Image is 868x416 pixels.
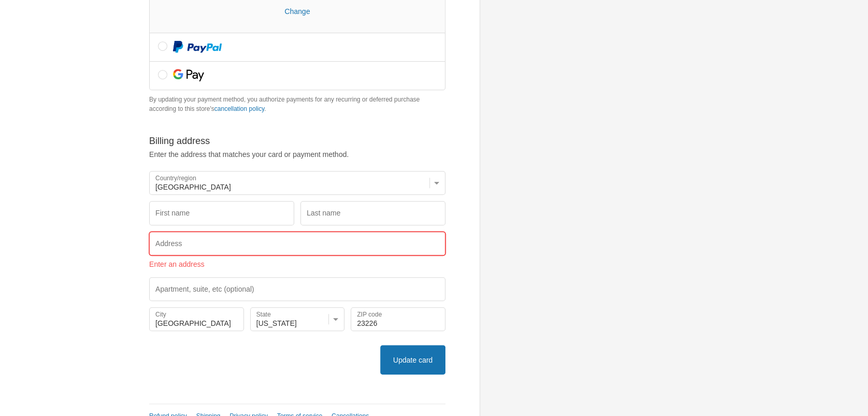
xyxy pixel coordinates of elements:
[214,105,265,112] a: cancellation policy
[149,260,445,269] p: Enter an address
[149,149,445,160] p: Enter the address that matches your card or payment method.
[149,95,445,113] p: By updating your payment method, you authorize payments for any recurring or deferred purchase ac...
[300,201,445,225] input: Last name
[149,201,294,225] input: First name
[149,307,244,331] input: City
[149,135,445,147] h2: Billing address
[173,40,222,53] img: PayPal
[149,232,445,255] input: Address
[149,277,445,301] input: Apartment, suite, etc (optional)
[191,7,404,16] a: Change
[351,307,445,331] input: ZIP code
[173,69,204,81] img: Google Pay
[380,345,445,375] button: Update card
[393,356,432,364] span: Update card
